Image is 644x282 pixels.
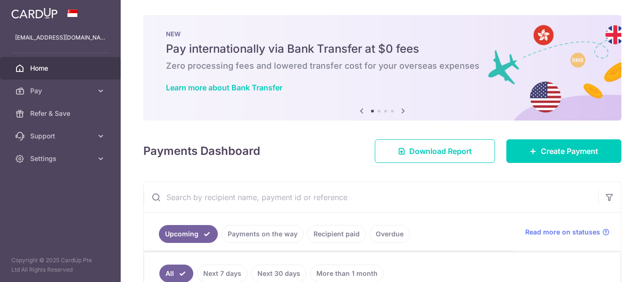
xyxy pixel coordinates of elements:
[166,41,599,56] h5: Pay internationally via Bank Transfer at $0 fees
[159,225,218,243] a: Upcoming
[30,86,92,96] span: Pay
[307,225,366,243] a: Recipient paid
[143,15,621,121] img: Bank transfer banner
[541,145,598,157] span: Create Payment
[30,109,92,118] span: Refer & Save
[409,145,472,157] span: Download Report
[525,227,600,237] span: Read more on statuses
[166,60,599,72] h6: Zero processing fees and lowered transfer cost for your overseas expenses
[30,154,92,163] span: Settings
[15,33,106,42] p: [EMAIL_ADDRESS][DOMAIN_NAME]
[143,143,260,160] h4: Payments Dashboard
[11,8,58,19] img: CardUp
[506,139,621,163] a: Create Payment
[370,225,410,243] a: Overdue
[144,182,598,212] input: Search by recipient name, payment id or reference
[375,139,495,163] a: Download Report
[30,131,92,141] span: Support
[166,83,282,92] a: Learn more about Bank Transfer
[222,225,304,243] a: Payments on the way
[166,30,599,38] p: NEW
[30,64,92,73] span: Home
[525,227,610,237] a: Read more on statuses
